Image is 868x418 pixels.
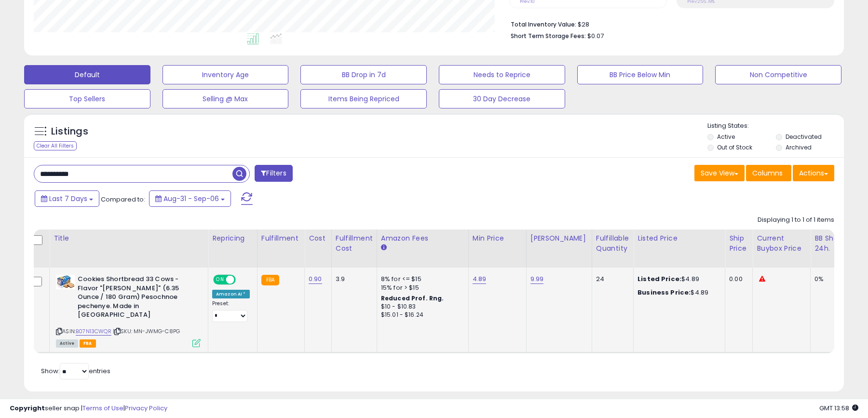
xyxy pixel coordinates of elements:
[54,233,204,243] div: Title
[793,165,834,181] button: Actions
[56,275,201,346] div: ASIN:
[56,275,75,289] img: 51X8LbH5v5L._SL40_.jpg
[101,195,145,204] span: Compared to:
[786,143,812,151] label: Archived
[82,404,123,413] a: Terms of Use
[34,141,77,150] div: Clear All Filters
[439,65,565,84] button: Needs to Reprice
[163,194,219,203] span: Aug-31 - Sep-06
[309,233,327,243] div: Cost
[163,65,289,84] button: Inventory Age
[729,275,745,283] div: 0.00
[694,165,745,181] button: Save View
[819,404,858,413] span: 2025-09-15 13:58 GMT
[336,233,373,254] div: Fulfillment Cost
[637,288,691,297] b: Business Price:
[752,168,783,178] span: Columns
[758,216,834,225] div: Displaying 1 to 1 of 1 items
[24,89,150,108] button: Top Sellers
[255,165,292,182] button: Filters
[381,233,464,243] div: Amazon Fees
[511,20,576,28] b: Total Inventory Value:
[24,65,150,84] button: Default
[814,233,850,254] div: BB Share 24h.
[261,233,300,243] div: Fulfillment
[309,274,322,284] a: 0.90
[746,165,791,181] button: Columns
[261,275,279,285] small: FBA
[814,275,846,283] div: 0%
[300,65,427,84] button: BB Drop in 7d
[511,32,586,40] b: Short Term Storage Fees:
[473,274,487,284] a: 4.89
[637,275,718,283] div: $4.89
[473,233,522,243] div: Min Price
[49,194,87,203] span: Last 7 Days
[637,233,721,243] div: Listed Price
[707,121,843,131] p: Listing States:
[637,274,681,283] b: Listed Price:
[76,327,111,336] a: B07N13CWQR
[234,276,250,284] span: OFF
[56,339,78,348] span: All listings currently available for purchase on Amazon
[530,233,588,243] div: [PERSON_NAME]
[51,125,88,138] h5: Listings
[149,190,231,207] button: Aug-31 - Sep-06
[511,18,827,29] li: $28
[10,404,45,413] strong: Copyright
[212,300,250,322] div: Preset:
[80,339,96,348] span: FBA
[212,233,253,243] div: Repricing
[381,294,444,302] b: Reduced Prof. Rng.
[125,404,167,413] a: Privacy Policy
[212,290,250,298] div: Amazon AI *
[35,190,99,207] button: Last 7 Days
[336,275,369,283] div: 3.9
[715,65,841,84] button: Non Competitive
[163,89,289,108] button: Selling @ Max
[381,243,387,252] small: Amazon Fees.
[439,89,565,108] button: 30 Day Decrease
[757,233,806,254] div: Current Buybox Price
[786,133,822,141] label: Deactivated
[381,303,461,311] div: $10 - $10.83
[78,275,195,322] b: Cookies Shortbread 33 Cows - Flavor "[PERSON_NAME]" (6.35 Ounce / 180 Gram) Pesochnoe pechenye. M...
[717,133,735,141] label: Active
[530,274,544,284] a: 9.99
[596,275,626,283] div: 24
[587,31,604,40] span: $0.07
[381,311,461,319] div: $15.01 - $16.24
[637,288,718,297] div: $4.89
[717,143,752,151] label: Out of Stock
[41,366,110,376] span: Show: entries
[577,65,704,84] button: BB Price Below Min
[729,233,748,254] div: Ship Price
[381,275,461,283] div: 8% for <= $15
[214,276,226,284] span: ON
[10,404,167,413] div: seller snap | |
[381,283,461,292] div: 15% for > $15
[596,233,629,254] div: Fulfillable Quantity
[300,89,427,108] button: Items Being Repriced
[113,327,180,335] span: | SKU: MN-JWMG-C8PG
